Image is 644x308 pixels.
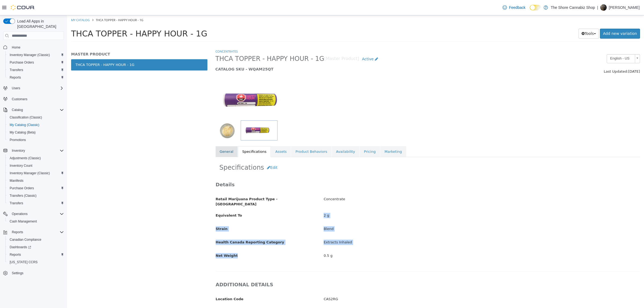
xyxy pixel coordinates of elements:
span: Last Updated: [537,54,561,58]
div: 2 g [253,196,577,205]
a: Transfers [8,67,25,73]
span: Operations [10,211,64,217]
span: [DATE] [561,54,573,58]
span: Manifests [10,179,23,183]
span: Purchase Orders [8,185,64,191]
a: Dashboards [8,244,33,250]
a: Purchase Orders [8,185,36,191]
span: Inventory Manager (Classic) [8,170,64,176]
a: [US_STATE] CCRS [8,259,40,265]
span: Reports [8,251,64,258]
a: Specifications [171,131,204,142]
a: Transfers [8,200,25,206]
span: Transfers [8,200,64,206]
div: CAS2RG [253,279,577,289]
img: Cova [11,5,35,10]
span: THCA TOPPER - HAPPY HOUR - 1G [4,14,140,23]
span: Transfers (Classic) [8,192,64,199]
span: My Catalog (Beta) [8,129,64,136]
span: Purchase Orders [10,186,34,190]
a: Adjustments (Classic) [8,155,43,161]
button: Operations [1,210,66,218]
span: Reports [12,230,23,234]
a: Transfers (Classic) [8,192,39,199]
button: Classification (Classic) [5,114,66,121]
span: Feedback [509,5,525,10]
span: Classification (Classic) [8,114,64,121]
div: Will Anderson [600,4,607,11]
button: Adjustments (Classic) [5,154,66,162]
a: English - US [540,39,573,48]
button: Catalog [10,107,25,113]
button: Reports [5,74,66,81]
span: Washington CCRS [8,259,64,265]
p: The Shore Cannabiz Shop [551,4,595,11]
span: Location Code [149,282,177,286]
a: Availability [265,131,292,142]
span: Equivalent To [149,198,175,202]
span: My Catalog (Beta) [10,130,36,135]
span: Settings [10,270,64,276]
span: THCA TOPPER - HAPPY HOUR - 1G [148,39,257,48]
span: Home [10,44,64,50]
span: Settings [12,271,23,275]
div: Extracts Inhaled [253,222,577,232]
span: Purchase Orders [10,60,34,65]
button: Transfers (Classic) [5,192,66,199]
span: Promotions [10,138,26,142]
span: Home [12,45,20,50]
input: Dark Mode [530,5,541,10]
span: Transfers [10,68,23,72]
span: Transfers [10,201,23,205]
span: Manifests [8,177,64,184]
p: [PERSON_NAME] [609,4,640,11]
button: Inventory Manager (Classic) [5,169,66,177]
span: Users [10,85,64,91]
img: 150 [148,65,226,105]
span: Active [295,42,306,46]
div: Concentrate [253,179,577,189]
button: Purchase Orders [5,59,66,66]
span: Canadian Compliance [10,238,41,242]
span: My Catalog (Classic) [8,122,64,128]
h5: MASTER PRODUCT [4,36,140,41]
a: Pricing [292,131,313,142]
span: Customers [12,97,27,101]
span: Users [12,86,20,90]
a: My Catalog (Classic) [8,122,42,128]
span: Dashboards [10,245,31,249]
span: Customers [10,96,64,102]
span: THCA TOPPER - HAPPY HOUR - 1G [29,3,76,7]
a: THCA TOPPER - HAPPY HOUR - 1G [4,44,140,55]
button: My Catalog (Beta) [5,129,66,136]
button: Reports [10,229,25,235]
span: Reports [10,253,21,257]
span: Net Weight [149,238,171,242]
a: Classification (Classic) [8,114,44,121]
span: Inventory [10,147,64,154]
a: General [148,131,171,142]
span: Reports [8,74,64,81]
span: English - US [540,39,566,47]
a: My Catalog [4,3,23,7]
button: Reports [5,251,66,258]
button: Purchase Orders [5,184,66,192]
button: Inventory Count [5,162,66,169]
span: Promotions [8,137,64,143]
h5: CATALOG SKU - WQAM25QT [148,51,465,56]
button: Settings [1,269,66,277]
button: Promotions [5,136,66,144]
span: Inventory Manager (Classic) [10,53,50,57]
a: Marketing [313,131,339,142]
span: Strain [149,211,160,216]
span: Cash Management [8,218,64,225]
span: Reports [10,75,21,80]
button: [US_STATE] CCRS [5,258,66,266]
span: Inventory Manager (Classic) [8,52,64,58]
a: Active [292,39,314,49]
a: Customers [10,96,30,102]
a: Concentrates [148,34,171,38]
span: Inventory Count [8,162,64,169]
a: Dashboards [5,243,66,251]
